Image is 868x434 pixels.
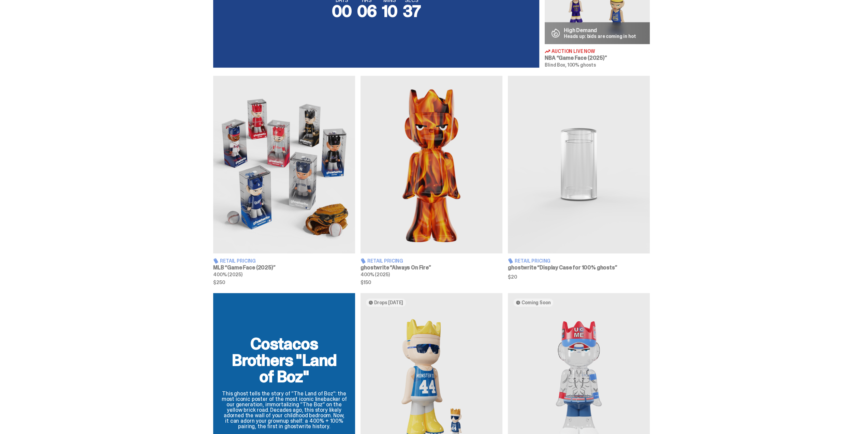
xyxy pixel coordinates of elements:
span: 10 [382,0,398,22]
h3: ghostwrite “Display Case for 100% ghosts” [508,265,650,270]
span: Coming Soon [521,300,550,305]
h3: NBA “Game Face (2025)” [545,55,650,61]
span: Drops [DATE] [374,300,403,305]
span: Retail Pricing [367,258,403,263]
span: 400% (2025) [361,271,389,278]
span: Blind Box, [545,62,567,68]
p: This ghost tells the story of “The Land of Boz”: the most iconic poster of the most iconic lineba... [221,391,347,429]
a: Game Face (2025) Retail Pricing [213,76,355,284]
span: 06 [357,0,377,22]
a: Display Case for 100% ghosts Retail Pricing [508,76,650,284]
span: 00 [332,0,352,22]
img: Display Case for 100% ghosts [508,76,650,253]
span: 37 [403,0,421,22]
h2: Costacos Brothers "Land of Boz" [221,336,347,385]
span: Retail Pricing [220,258,256,263]
p: High Demand [564,28,636,33]
span: 100% ghosts [567,62,596,68]
h3: ghostwrite “Always On Fire” [361,265,502,270]
img: Always On Fire [361,76,502,253]
p: Heads up: bids are coming in hot [564,34,636,39]
span: Retail Pricing [515,258,550,263]
span: 400% (2025) [213,271,242,278]
img: Game Face (2025) [213,76,355,253]
span: $250 [213,280,355,285]
span: $150 [361,280,502,285]
span: $20 [508,275,650,279]
h3: MLB “Game Face (2025)” [213,265,355,270]
a: Always On Fire Retail Pricing [361,76,502,284]
span: Auction Live Now [551,49,595,54]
